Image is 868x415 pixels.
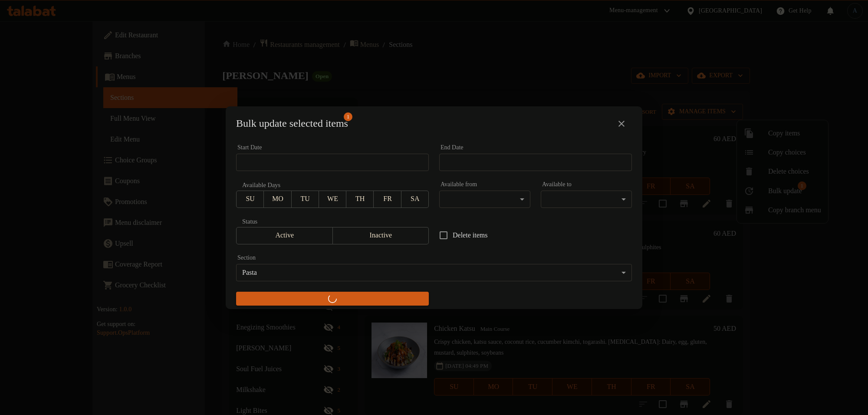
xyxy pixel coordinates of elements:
[541,191,632,208] div: ​
[236,227,333,244] button: Active
[322,193,343,205] span: WE
[236,191,264,208] button: SU
[240,193,260,205] span: SU
[240,229,329,242] span: Active
[267,193,288,205] span: MO
[439,191,530,208] div: ​
[344,112,352,121] span: 1
[350,193,370,205] span: TH
[401,191,429,208] button: SA
[346,191,374,208] button: TH
[332,227,429,244] button: Inactive
[291,191,319,208] button: TU
[377,193,398,205] span: FR
[236,264,632,281] div: Pasta
[336,229,426,242] span: Inactive
[263,191,291,208] button: MO
[373,191,401,208] button: FR
[611,113,632,134] button: close
[453,230,487,240] span: Delete items
[405,193,425,205] span: SA
[295,193,316,205] span: TU
[236,117,348,131] span: Selected items count
[319,191,346,208] button: WE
